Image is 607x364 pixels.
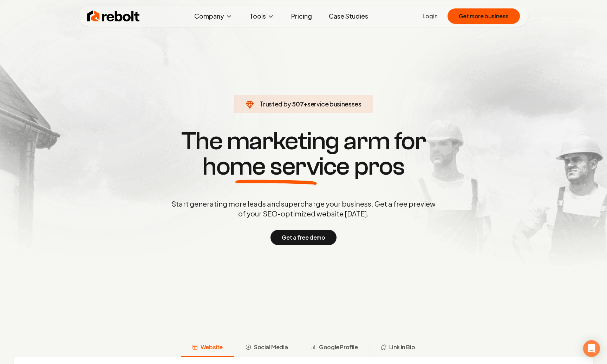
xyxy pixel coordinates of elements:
span: Google Profile [319,343,358,351]
span: home service [202,154,350,179]
span: Link in Bio [389,343,415,351]
a: Case Studies [323,9,374,23]
button: Google Profile [299,339,369,357]
button: Get more business [448,8,520,24]
div: Open Intercom Messenger [583,340,600,357]
span: Trusted by [260,100,291,108]
button: Company [189,9,238,23]
button: Tools [244,9,280,23]
span: 507 [292,99,303,109]
a: Pricing [286,9,318,23]
img: Rebolt Logo [87,9,140,23]
h1: The marketing arm for pros [135,129,472,179]
button: Website [181,339,234,357]
p: Start generating more leads and supercharge your business. Get a free preview of your SEO-optimiz... [170,199,437,219]
span: + [303,100,307,108]
button: Social Media [234,339,299,357]
span: Social Media [254,343,288,351]
button: Get a free demo [270,230,336,245]
span: Website [201,343,223,351]
span: service businesses [307,100,361,108]
button: Link in Bio [369,339,426,357]
a: Login [423,12,438,20]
